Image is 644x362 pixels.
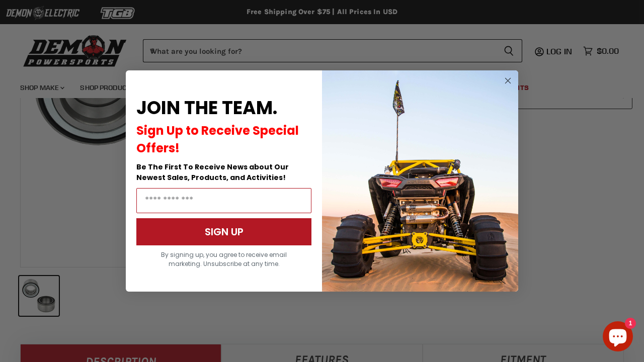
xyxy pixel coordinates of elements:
[136,162,289,183] span: Be The First To Receive News about Our Newest Sales, Products, and Activities!
[161,250,287,268] span: By signing up, you agree to receive email marketing. Unsubscribe at any time.
[502,74,514,87] button: Close dialog
[136,95,277,121] span: JOIN THE TEAM.
[136,188,311,213] input: Email Address
[136,218,311,245] button: SIGN UP
[322,70,518,292] img: a9095488-b6e7-41ba-879d-588abfab540b.jpeg
[600,321,636,354] inbox-online-store-chat: Shopify online store chat
[136,122,299,156] span: Sign Up to Receive Special Offers!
